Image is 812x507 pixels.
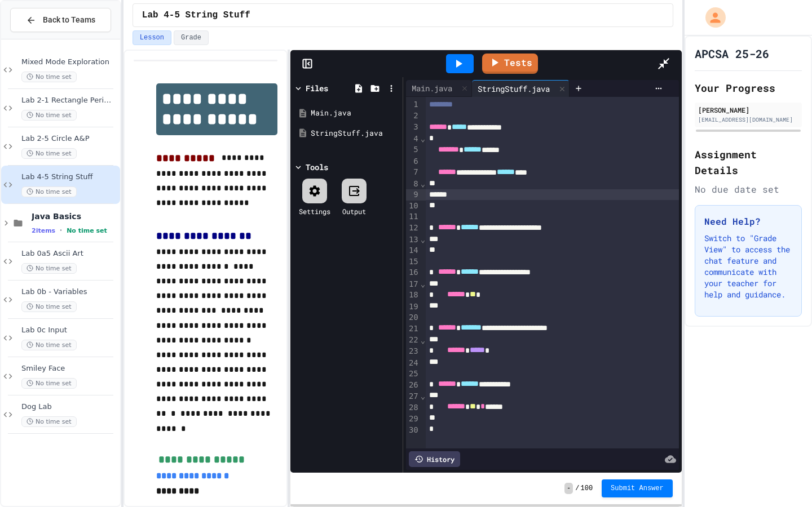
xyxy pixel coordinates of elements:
span: Lab 2-1 Rectangle Perimeter [21,96,118,105]
h2: Your Progress [695,80,802,96]
span: Fold line [420,336,426,345]
button: Submit Answer [602,479,673,497]
div: History [409,451,460,467]
div: 4 [406,134,420,145]
div: 5 [406,144,420,155]
div: 27 [406,391,420,402]
span: No time set [21,110,77,121]
span: No time set [21,378,77,389]
div: 12 [406,223,420,234]
span: Fold line [420,279,426,288]
div: No due date set [695,183,802,196]
span: Dog Lab [21,402,118,412]
span: No time set [21,148,77,159]
span: Lab 2-5 Circle A&P [21,134,118,144]
button: Grade [174,30,209,45]
span: Fold line [420,134,426,143]
div: 19 [406,301,420,313]
div: 22 [406,335,420,346]
div: StringStuff.java [472,83,555,95]
div: 17 [406,279,420,290]
span: Fold line [420,179,426,188]
div: 15 [406,256,420,268]
div: My Account [694,5,729,30]
span: Lab 0c Input [21,326,118,335]
h2: Assignment Details [695,146,802,178]
span: No time set [21,72,77,82]
div: StringStuff.java [311,128,399,139]
div: Main.java [406,82,458,94]
div: 16 [406,267,420,278]
button: Back to Teams [10,8,111,32]
div: 21 [406,323,420,335]
span: No time set [21,263,77,274]
div: StringStuff.java [472,80,570,97]
div: Output [342,206,366,216]
div: 28 [406,402,420,413]
div: 1 [406,99,420,110]
div: [PERSON_NAME] [698,105,798,115]
span: 2 items [32,227,55,234]
div: 18 [406,290,420,301]
div: Main.java [311,108,399,119]
span: Smiley Face [21,364,118,373]
span: No time set [21,186,77,197]
div: [EMAIL_ADDRESS][DOMAIN_NAME] [698,115,798,124]
span: Lab 0b - Variables [21,287,118,297]
div: 6 [406,156,420,167]
div: Tools [306,161,328,173]
h3: Need Help? [704,215,792,228]
span: Lab 4-5 String Stuff [21,172,118,182]
div: 14 [406,245,420,256]
div: Settings [299,206,330,216]
span: 100 [581,484,593,493]
span: Back to Teams [43,14,95,26]
div: 11 [406,211,420,223]
span: / [575,484,579,493]
div: 23 [406,346,420,357]
span: No time set [21,301,77,312]
button: Lesson [133,30,171,45]
h1: APCSA 25-26 [695,46,769,61]
div: 7 [406,167,420,178]
span: Lab 0a5 Ascii Art [21,249,118,259]
div: Main.java [406,80,472,97]
div: 2 [406,110,420,122]
a: Tests [482,54,538,74]
span: Java Basics [32,211,118,221]
p: Switch to "Grade View" to access the chat feature and communicate with your teacher for help and ... [704,233,792,300]
div: 3 [406,122,420,133]
div: 30 [406,425,420,436]
span: Fold line [420,235,426,244]
span: Lab 4-5 String Stuff [142,8,250,22]
span: Submit Answer [611,484,664,493]
span: No time set [21,416,77,427]
span: • [60,226,62,235]
div: 29 [406,413,420,425]
span: No time set [21,340,77,350]
span: Mixed Mode Exploration [21,57,118,67]
div: 24 [406,358,420,369]
span: No time set [67,227,107,234]
div: 26 [406,380,420,391]
div: 10 [406,201,420,212]
span: - [564,483,573,494]
div: 13 [406,234,420,246]
span: Fold line [420,392,426,401]
div: 25 [406,368,420,380]
div: 9 [406,189,420,201]
div: 8 [406,179,420,190]
div: 20 [406,312,420,323]
div: Files [306,82,328,94]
